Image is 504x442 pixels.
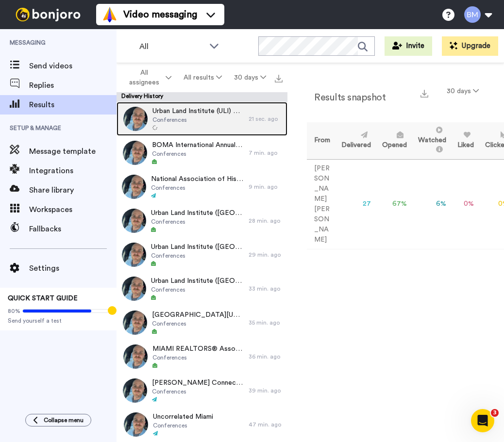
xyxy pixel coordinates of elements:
th: Liked [450,122,478,159]
span: Uncorrelated Miami [153,412,213,422]
button: Export a summary of each team member’s results that match this filter now. [418,86,431,100]
img: 6e088d38-a024-4f3b-bca5-54f08a423beb-thumb.jpg [124,412,148,437]
span: Integrations [29,165,117,177]
button: All assignees [118,64,178,91]
button: 30 days [228,69,272,86]
a: BOMA International Annual Conference & ExpoConferences7 min. ago [117,136,287,170]
img: 92d9d4ba-0c50-41fa-a0b3-181966817308-thumb.jpg [123,344,148,369]
span: Conferences [152,116,244,124]
div: 35 min. ago [249,319,283,327]
img: 493d5700-7242-4799-b79d-cfacac27c079-thumb.jpg [122,209,146,233]
button: All results [178,69,228,86]
div: 33 min. ago [249,285,283,293]
span: QUICK START GUIDE [8,295,78,302]
span: Conferences [151,252,244,260]
td: 27 [334,159,375,249]
span: [PERSON_NAME] Connect on Tour Miami [152,378,244,388]
span: Conferences [153,422,213,429]
img: vm-color.svg [102,7,118,22]
div: 39 min. ago [249,387,283,394]
th: Watched [411,122,450,159]
a: Urban Land Institute ([GEOGRAPHIC_DATA]) [GEOGRAPHIC_DATA][US_STATE] / [GEOGRAPHIC_DATA]Conferenc... [117,204,287,238]
span: Settings [29,262,117,274]
span: MIAMI REALTORS® Association Events [152,344,244,354]
span: Results [29,99,117,111]
div: 7 min. ago [249,149,283,157]
span: All assignees [124,68,164,87]
th: Delivered [334,122,375,159]
a: Urban Land Institute (ULI) EventsConferences21 sec. ago [117,102,287,136]
span: 80% [8,307,20,315]
div: 36 min. ago [249,353,283,360]
a: Uncorrelated MiamiConferences47 min. ago [117,408,287,442]
a: [PERSON_NAME] Connect on Tour MiamiConferences39 min. ago [117,374,287,408]
img: 283eb6cf-268d-44d8-b18a-5a5a5bf19615-thumb.jpg [123,311,147,335]
span: Urban Land Institute (ULI) Events [152,106,244,116]
span: Conferences [151,184,244,192]
span: Urban Land Institute ([GEOGRAPHIC_DATA]) [GEOGRAPHIC_DATA][US_STATE] / [GEOGRAPHIC_DATA] [151,276,244,286]
span: Send yourself a test [8,317,109,325]
img: bc94a6e3-7489-4214-bebf-406818f79d02-thumb.jpg [123,141,147,165]
a: MIAMI REALTORS® Association EventsConferences36 min. ago [117,340,287,374]
div: 21 sec. ago [249,115,283,123]
div: 28 min. ago [249,217,283,225]
span: Send videos [29,60,117,72]
span: Conferences [152,320,244,327]
img: 35d8a5c8-8404-405b-ae4c-2f3ec6204b0c-thumb.jpg [122,277,146,301]
a: Urban Land Institute ([GEOGRAPHIC_DATA]) [GEOGRAPHIC_DATA][US_STATE] / [GEOGRAPHIC_DATA]Conferenc... [117,272,287,306]
div: Delivery History [117,92,287,102]
a: [GEOGRAPHIC_DATA][US_STATE] EventsConferences35 min. ago [117,306,287,340]
span: Urban Land Institute ([GEOGRAPHIC_DATA]) [GEOGRAPHIC_DATA][US_STATE] / [GEOGRAPHIC_DATA] [151,208,244,218]
button: 30 days [441,82,485,100]
img: bj-logo-header-white.svg [12,8,84,21]
span: Conferences [152,354,244,361]
span: All [139,41,204,52]
td: 0 % [450,159,478,249]
img: 364c0fdb-27de-4db6-ba15-18b7b6d99934-thumb.jpg [122,175,146,199]
span: [GEOGRAPHIC_DATA][US_STATE] Events [152,310,244,320]
div: 47 min. ago [249,421,283,428]
span: Message template [29,146,117,157]
span: Share library [29,184,117,196]
span: Urban Land Institute ([GEOGRAPHIC_DATA]) [GEOGRAPHIC_DATA][US_STATE] / [GEOGRAPHIC_DATA] [151,242,244,252]
img: 6b10a0c2-bc49-4926-9a0e-a0106f485956-thumb.jpg [123,378,147,403]
div: 9 min. ago [249,183,283,191]
h2: Results snapshot [307,92,386,103]
span: Replies [29,80,117,91]
span: Video messaging [123,8,197,21]
th: From [307,122,334,159]
span: Fallbacks [29,223,117,235]
div: Tooltip anchor [108,306,117,315]
a: Urban Land Institute ([GEOGRAPHIC_DATA]) [GEOGRAPHIC_DATA][US_STATE] / [GEOGRAPHIC_DATA]Conferenc... [117,238,287,272]
button: Collapse menu [25,414,91,426]
button: Export all results that match these filters now. [272,70,286,85]
td: 67 % [375,159,411,249]
img: 474482b3-b154-49a9-9c9a-26be9774f62b-thumb.jpg [123,107,148,131]
span: Conferences [151,218,244,226]
span: Conferences [152,388,244,395]
span: Conferences [151,286,244,294]
span: Workspaces [29,204,117,215]
img: 3dd4bc7a-c28f-4709-9c01-2ee79710443a-thumb.jpg [122,243,146,267]
td: [PERSON_NAME] [PERSON_NAME] [307,159,334,249]
span: National Association of Hispanic Real Estate Professionals (NAHREP) [GEOGRAPHIC_DATA][US_STATE] [151,174,244,184]
a: National Association of Hispanic Real Estate Professionals (NAHREP) [GEOGRAPHIC_DATA][US_STATE]Co... [117,170,287,204]
td: 6 % [411,159,450,249]
span: BOMA International Annual Conference & Expo [152,140,244,150]
button: Invite [385,36,432,56]
div: 29 min. ago [249,251,283,259]
span: Collapse menu [44,416,84,424]
span: Conferences [152,150,244,158]
iframe: Intercom live chat [471,409,494,432]
img: export.svg [420,90,428,98]
button: Upgrade [442,36,498,56]
th: Opened [375,122,411,159]
span: 3 [491,409,499,417]
img: export.svg [275,75,283,82]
